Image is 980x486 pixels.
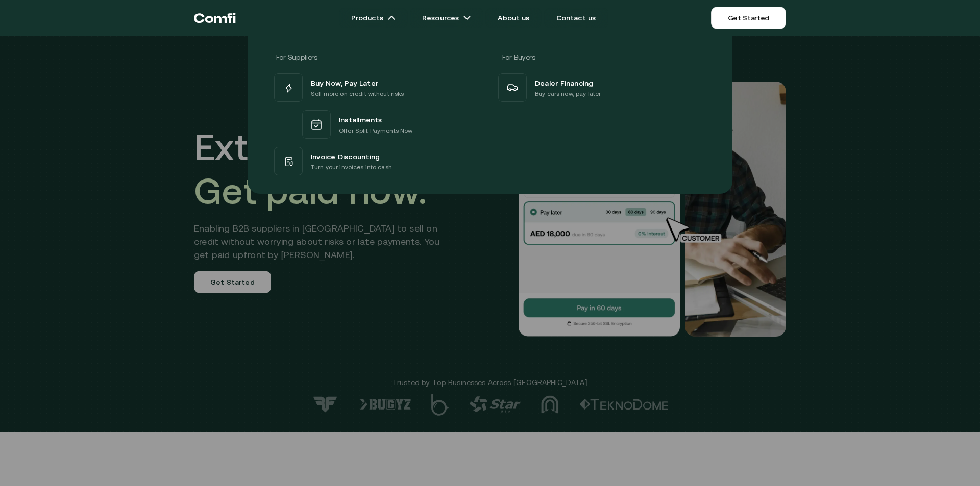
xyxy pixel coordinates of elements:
[276,53,317,61] span: For Suppliers
[544,8,608,28] a: Contact us
[410,8,483,28] a: Resourcesarrow icons
[711,7,786,29] a: Get Started
[339,8,408,28] a: Productsarrow icons
[535,89,601,99] p: Buy cars now, pay later
[387,14,396,22] img: arrow icons
[311,76,378,89] span: Buy Now, Pay Later
[272,71,484,104] a: Buy Now, Pay LaterSell more on credit without risks
[311,89,404,99] p: Sell more on credit without risks
[496,71,708,104] a: Dealer FinancingBuy cars now, pay later
[535,76,594,89] span: Dealer Financing
[311,150,380,162] span: Invoice Discounting
[272,145,484,177] a: Invoice DiscountingTurn your invoices into cash
[463,14,471,22] img: arrow icons
[194,3,236,33] a: Return to the top of the Comfi home page
[272,104,484,145] a: InstallmentsOffer Split Payments Now
[485,8,542,28] a: About us
[311,162,392,172] p: Turn your invoices into cash
[339,125,412,136] p: Offer Split Payments Now
[502,53,535,61] span: For Buyers
[339,113,382,125] span: Installments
